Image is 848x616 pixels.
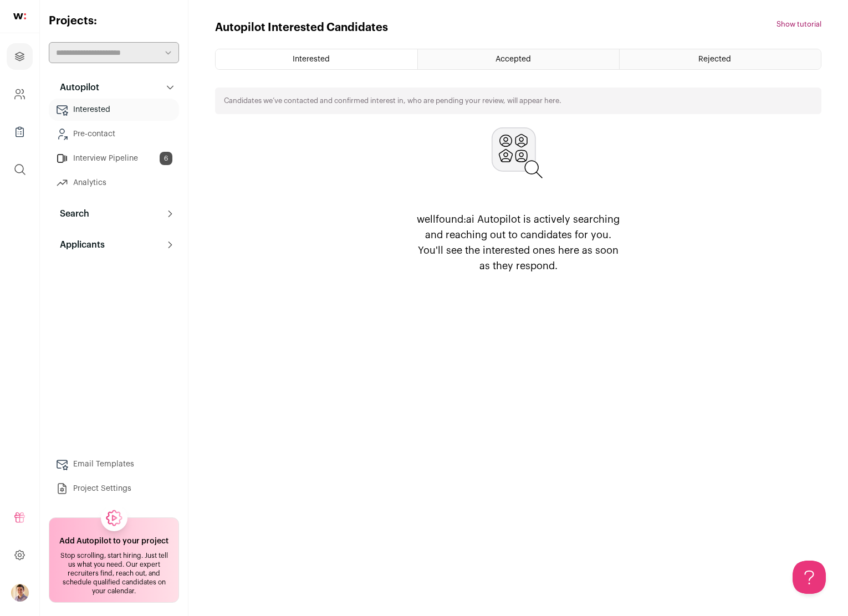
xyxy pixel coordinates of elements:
[13,13,26,19] img: wellfound-shorthand-0d5821cbd27db2630d0214b213865d53afaa358527fdda9d0ea32b1df1b89c2c.svg
[49,99,179,121] a: Interested
[53,238,105,251] p: Applicants
[49,147,179,170] a: Interview Pipeline6
[412,212,625,274] p: wellfound:ai Autopilot is actively searching and reaching out to candidates for you. You'll see t...
[49,478,179,500] a: Project Settings
[59,536,168,547] h2: Add Autopilot to your project
[49,123,179,145] a: Pre-contact
[418,49,619,69] a: Accepted
[495,55,531,63] span: Accepted
[49,517,179,603] a: Add Autopilot to your project Stop scrolling, start hiring. Just tell us what you need. Our exper...
[49,203,179,225] button: Search
[7,119,33,145] a: Company Lists
[56,551,172,596] div: Stop scrolling, start hiring. Just tell us what you need. Our expert recruiters find, reach out, ...
[49,453,179,475] a: Email Templates
[49,172,179,194] a: Analytics
[777,20,821,29] button: Show tutorial
[160,152,172,165] span: 6
[293,55,330,63] span: Interested
[11,584,29,602] img: 4530621-medium_jpg
[7,43,33,70] a: Projects
[53,81,99,94] p: Autopilot
[53,207,89,220] p: Search
[49,76,179,99] button: Autopilot
[793,561,826,594] iframe: Toggle Customer Support
[698,55,731,63] span: Rejected
[49,13,179,29] h2: Projects:
[215,20,388,35] h1: Autopilot Interested Candidates
[49,234,179,256] button: Applicants
[620,49,821,69] a: Rejected
[11,584,29,602] button: Open dropdown
[7,81,33,107] a: Company and ATS Settings
[224,96,561,105] p: Candidates we’ve contacted and confirmed interest in, who are pending your review, will appear here.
